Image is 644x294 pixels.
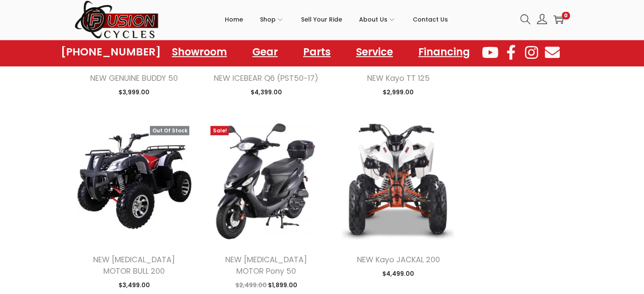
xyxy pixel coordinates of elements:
a: Home [225,0,243,38]
a: 0 [553,14,564,25]
a: Financing [410,42,478,62]
span: $ [119,88,122,96]
a: NEW [MEDICAL_DATA] MOTOR BULL 200 [93,254,175,276]
a: NEW [MEDICAL_DATA] MOTOR Pony 50 [225,254,307,276]
span: 3,999.00 [119,88,149,96]
span: 3,499.00 [118,281,149,289]
a: NEW Kayo TT 125 [367,73,429,83]
span: $ [250,88,254,96]
span: $ [268,281,271,289]
a: Shop [260,0,284,38]
span: $ [235,281,239,289]
a: Service [348,42,401,62]
a: [PHONE_NUMBER] [61,46,161,58]
span: About Us [359,9,387,30]
span: 2,999.00 [383,88,414,96]
nav: Menu [163,42,478,62]
a: Parts [295,42,339,62]
span: 2,499.00 [235,281,266,289]
a: NEW GENUINE BUDDY 50 [90,73,178,83]
a: Gear [244,42,286,62]
a: Contact Us [413,0,448,38]
span: 4,499.00 [382,269,414,278]
span: Shop [260,9,276,30]
span: 4,399.00 [250,88,282,96]
a: Showroom [163,42,235,62]
span: Sell Your Ride [301,9,342,30]
a: About Us [359,0,396,38]
span: Contact Us [413,9,448,30]
nav: Primary navigation [159,0,514,38]
a: NEW ICEBEAR Q6 (PST50-17) [214,73,318,83]
span: 1,899.00 [268,281,297,289]
span: $ [118,281,122,289]
a: Sell Your Ride [301,0,342,38]
a: NEW Kayo JACKAL 200 [357,254,439,265]
span: Home [225,9,243,30]
span: $ [382,269,386,278]
span: $ [383,88,387,96]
